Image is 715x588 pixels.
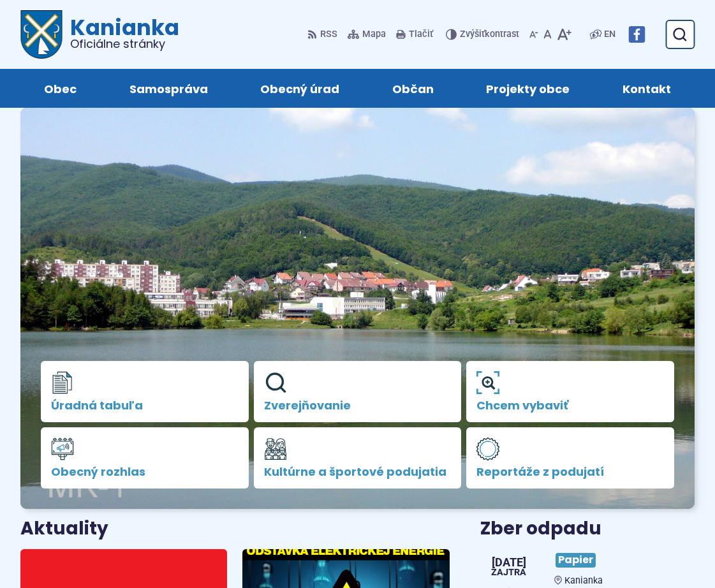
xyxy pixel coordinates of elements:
span: Zverejňovanie [264,399,452,412]
a: Kultúrne a športové podujatia [254,427,462,489]
button: Nastaviť pôvodnú veľkosť písma [541,21,554,48]
a: Úradná tabuľa [41,361,249,422]
a: Mapa [345,21,388,48]
button: Zmenšiť veľkosť písma [527,21,541,48]
a: Občan [379,69,448,108]
a: Obecný úrad [247,69,353,108]
span: Zvýšiť [460,29,485,40]
button: Zväčšiť veľkosť písma [554,21,574,48]
span: Obecný úrad [260,69,339,108]
a: RSS [307,21,340,48]
img: Prejsť na domovskú stránku [20,10,63,59]
a: Projekty obce [473,69,584,108]
span: Úradná tabuľa [51,399,239,412]
a: Obec [31,69,91,108]
a: Reportáže z podujatí [466,427,674,489]
span: Občan [392,69,434,108]
h1: Kanianka [63,17,179,50]
span: Samospráva [129,69,208,108]
button: Tlačiť [394,21,436,48]
span: Projekty obce [486,69,570,108]
span: kontrast [460,29,519,40]
span: Obec [44,69,77,108]
span: Reportáže z podujatí [476,466,664,478]
h3: Zber odpadu [480,519,695,539]
a: Papier Kanianka [DATE] Zajtra [480,548,695,586]
span: Chcem vybaviť [476,399,664,412]
a: Logo Kanianka, prejsť na domovskú stránku. [20,10,179,59]
button: Zvýšiťkontrast [446,21,522,48]
span: Kanianka [564,575,603,586]
a: Obecný rozhlas [41,427,249,489]
a: Zverejňovanie [254,361,462,422]
a: Kontakt [609,69,685,108]
span: Tlačiť [409,29,433,40]
h3: Aktuality [20,519,108,539]
img: Prejsť na Facebook stránku [628,26,645,43]
a: Samospráva [116,69,222,108]
span: Kontakt [623,69,671,108]
span: Kultúrne a športové podujatia [264,466,452,478]
span: EN [604,27,615,42]
a: Chcem vybaviť [466,361,674,422]
span: Papier [556,553,596,568]
span: [DATE] [491,557,526,568]
span: RSS [320,27,337,42]
a: EN [601,27,618,42]
span: Obecný rozhlas [51,466,239,478]
span: Mapa [362,27,386,42]
span: Oficiálne stránky [70,38,179,50]
span: Zajtra [491,568,526,577]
